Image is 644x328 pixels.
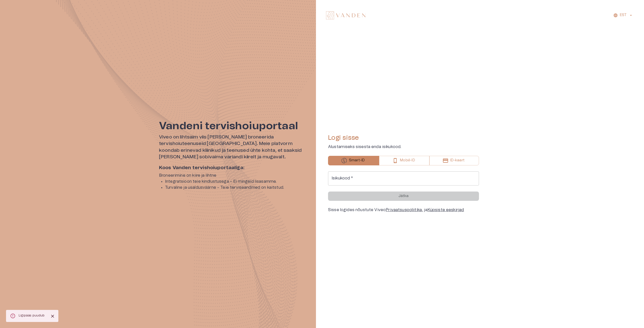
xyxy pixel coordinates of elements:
button: Smart-ID [328,156,379,165]
p: Smart-ID [349,158,365,163]
a: Küpsiste eeskirjad [427,208,464,212]
img: Vanden logo [326,11,366,19]
p: Mobiil-ID [400,158,415,163]
button: ID-kaart [429,156,479,165]
div: Ligipääs puudub [19,311,45,320]
button: Mobiil-ID [379,156,429,165]
div: Sisse logides nõustute Viveo , ja [328,207,479,213]
p: EST [620,13,627,18]
h4: Logi sisse [328,134,479,142]
a: Privaatsuspoliitika [386,208,422,212]
p: ID-kaart [450,158,465,163]
button: EST [613,12,634,19]
p: Alustamiseks sisesta enda isikukood. [328,144,479,150]
button: Close [49,312,56,320]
